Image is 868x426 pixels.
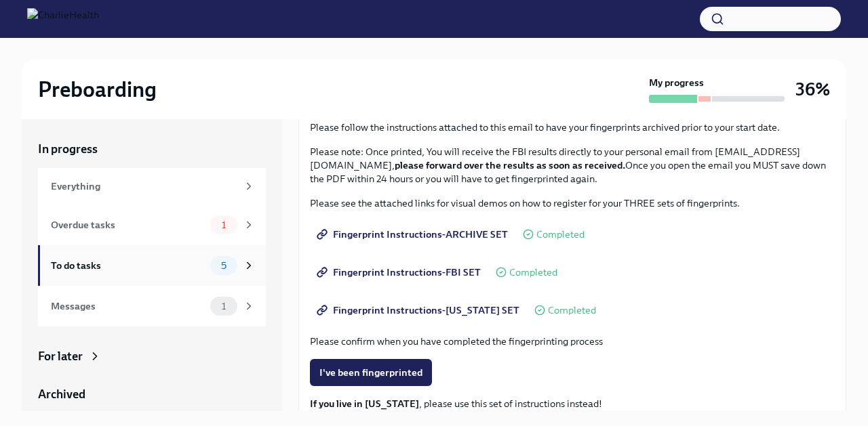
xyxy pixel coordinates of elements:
h2: Preboarding [38,76,157,103]
p: Please note: Once printed, You will receive the FBI results directly to your personal email from ... [310,145,835,186]
span: I've been fingerprinted [319,366,422,379]
a: Fingerprint Instructions-FBI SET [310,259,490,286]
h3: 36% [795,77,830,102]
div: Everything [51,179,237,194]
div: For later [38,348,83,364]
a: In progress [38,141,266,157]
a: Messages1 [38,286,266,326]
p: Please follow the instructions attached to this email to have your fingerprints archived prior to... [310,121,835,134]
strong: please forward over the results as soon as received. [395,159,625,171]
div: Messages [51,299,205,314]
p: Please see the attached links for visual demos on how to register for your THREE sets of fingerpr... [310,196,835,210]
a: Fingerprint Instructions-ARCHIVE SET [310,221,517,248]
span: 5 [213,261,235,271]
strong: My progress [649,76,704,89]
span: 1 [214,220,234,230]
a: Overdue tasks1 [38,205,266,245]
div: To do tasks [51,258,205,273]
p: Please confirm when you have completed the fingerprinting process [310,335,835,348]
button: I've been fingerprinted [310,359,432,386]
a: For later [38,348,266,364]
span: Completed [509,268,557,278]
div: Overdue tasks [51,217,205,232]
a: To do tasks5 [38,245,266,286]
img: CharlieHealth [27,8,99,30]
a: Everything [38,168,266,205]
span: Fingerprint Instructions-FBI SET [319,265,481,279]
a: Archived [38,386,266,402]
p: , please use this set of instructions instead! [310,397,835,410]
span: Fingerprint Instructions-[US_STATE] SET [319,303,519,317]
span: 1 [214,301,234,312]
span: Completed [548,305,596,316]
strong: If you live in [US_STATE] [310,398,419,410]
span: Fingerprint Instructions-ARCHIVE SET [319,228,508,241]
a: Fingerprint Instructions-[US_STATE] SET [310,297,529,324]
span: Completed [536,230,585,240]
